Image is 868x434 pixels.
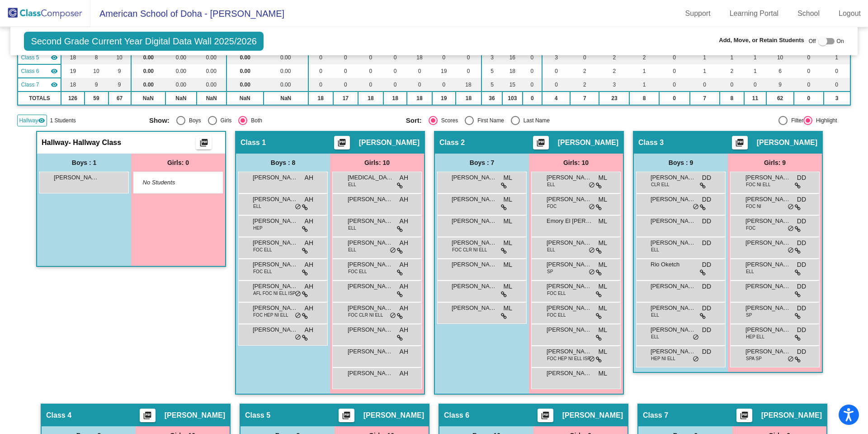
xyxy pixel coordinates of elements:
span: ML [599,238,607,248]
span: AH [400,282,408,291]
div: Last Name [520,116,550,125]
td: 0.00 [165,51,197,64]
span: [PERSON_NAME] [558,138,618,147]
span: FOC ELL [547,290,566,297]
td: 2 [570,78,599,92]
mat-icon: picture_as_pdf [734,138,745,151]
td: 0 [523,92,542,105]
div: Boys [185,116,201,125]
span: DD [797,304,806,313]
td: 5 [481,64,502,78]
td: 2 [629,51,659,64]
a: School [790,6,827,21]
button: Print Students Details [339,409,354,422]
span: do_not_disturb_alt [788,203,794,211]
div: Boys : 7 [435,154,529,172]
span: do_not_disturb_alt [589,182,595,189]
span: [PERSON_NAME] [547,282,592,291]
span: [PERSON_NAME] [253,238,298,247]
span: DD [702,173,711,183]
td: 0 [383,78,407,92]
td: 18 [61,78,84,92]
div: Girls: 0 [131,154,225,172]
span: do_not_disturb_alt [589,269,595,276]
td: 3 [542,51,570,64]
td: 0 [824,64,850,78]
td: 0 [794,64,823,78]
span: Add, Move, or Retain Students [719,36,804,45]
span: 1 Students [50,116,75,125]
td: 0 [794,78,823,92]
td: 18 [61,51,84,64]
td: 0.00 [131,78,165,92]
mat-icon: visibility [38,117,45,124]
mat-icon: picture_as_pdf [341,411,352,424]
mat-icon: visibility [51,68,58,75]
span: Class 6 [21,67,39,75]
span: FOC ELL [348,268,367,275]
div: Filter [788,116,803,125]
td: 18 [407,51,432,64]
span: [PERSON_NAME] [PERSON_NAME] [651,195,696,204]
span: DD [702,260,711,270]
td: 1 [690,64,720,78]
span: AH [400,173,408,183]
td: 1 [744,51,766,64]
div: Girls: 10 [529,154,623,172]
span: do_not_disturb_alt [295,290,301,298]
td: 0 [308,64,333,78]
a: Logout [831,6,868,21]
span: do_not_disturb_alt [390,247,396,254]
td: 11 [744,92,766,105]
td: 0 [432,51,456,64]
span: [PERSON_NAME] El [PERSON_NAME] [253,260,298,269]
span: [PERSON_NAME] [348,304,393,313]
mat-icon: picture_as_pdf [739,411,750,424]
td: 15 [502,78,523,92]
span: [PERSON_NAME] [253,173,298,182]
td: Renee Alexander - No Class Name [18,51,61,64]
button: Print Students Details [334,136,350,149]
td: 0 [542,78,570,92]
td: 0.00 [165,64,197,78]
span: DD [797,195,806,204]
span: ELL [746,268,754,275]
span: FOC [547,203,557,210]
span: Rio Oketch [651,260,696,269]
td: 0.00 [197,51,226,64]
span: FOC ELL [253,246,272,253]
span: do_not_disturb_alt [589,247,595,254]
td: 0.00 [197,64,226,78]
span: [PERSON_NAME] [651,304,696,313]
span: FOC NI [746,203,761,210]
mat-icon: picture_as_pdf [142,411,153,424]
span: ELL [348,225,356,231]
span: [PERSON_NAME] [452,195,497,204]
span: do_not_disturb_alt [589,203,595,211]
span: Hallway [19,116,38,125]
span: AFL FOC NI ELL ISP [253,290,296,297]
span: ML [504,238,512,248]
td: 0 [659,51,690,64]
td: 103 [502,92,523,105]
td: 2 [720,64,744,78]
button: Print Students Details [196,136,212,149]
span: ELL [547,246,555,253]
div: Boys : 9 [634,154,728,172]
span: DD [797,217,806,226]
span: [PERSON_NAME] [348,238,393,247]
span: ML [504,304,512,313]
span: SP [547,268,553,275]
td: 0 [407,64,432,78]
td: 0 [456,64,481,78]
td: 67 [108,92,131,105]
span: FOC [746,225,755,231]
span: Show: [149,116,170,125]
td: 0.00 [165,78,197,92]
span: [PERSON_NAME] [547,173,592,182]
span: [PERSON_NAME] [348,282,393,291]
span: AH [305,173,313,183]
span: ML [504,173,512,183]
span: DD [702,217,711,226]
div: Highlight [812,116,837,125]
